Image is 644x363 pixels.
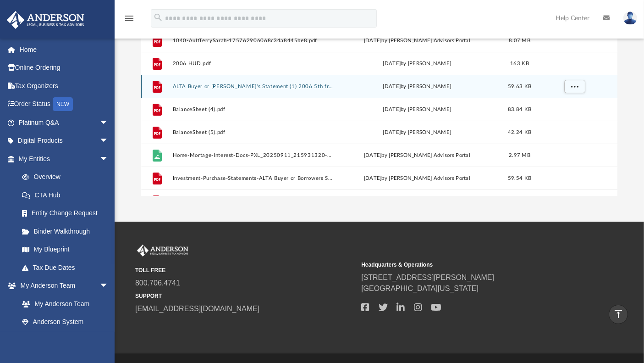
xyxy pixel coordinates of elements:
[13,168,122,186] a: Overview
[509,152,530,157] span: 2.97 MB
[99,150,118,168] span: arrow_drop_down
[6,77,122,95] a: Tax Organizers
[135,305,259,313] a: [EMAIL_ADDRESS][DOMAIN_NAME]
[99,113,118,132] span: arrow_drop_down
[508,84,531,89] span: 59.63 KB
[337,128,497,136] div: [DATE] by [PERSON_NAME]
[510,61,529,66] span: 163 KB
[135,245,190,257] img: Anderson Advisors Platinum Portal
[135,292,355,300] small: SUPPORT
[135,266,355,274] small: TOLL FREE
[172,175,333,181] button: Investment-Purchase-Statements-ALTA Buyer or Borrowers Statement_CDF (2)-175762818468c34718baeca.pdf
[508,106,531,112] span: 83.84 KB
[6,277,118,295] a: My Anderson Teamarrow_drop_down
[172,61,333,67] button: 2006 HUD.pdf
[337,174,497,182] div: [DATE] by [PERSON_NAME] Advisors Portal
[337,151,497,159] div: [DATE] by [PERSON_NAME] Advisors Portal
[13,204,122,223] a: Entity Change Request
[623,11,637,25] img: User Pic
[172,84,333,89] button: ALTA Buyer or [PERSON_NAME]'s Statement (1) 2006 5th from 2023.pdf
[361,261,581,269] small: Headquarters & Operations
[124,13,135,24] i: menu
[509,38,530,43] span: 8.07 MB
[508,175,531,180] span: 59.54 KB
[6,59,122,77] a: Online Ordering
[53,97,73,111] div: NEW
[6,113,122,132] a: Platinum Q&Aarrow_drop_down
[13,258,122,277] a: Tax Due Dates
[124,17,135,24] a: menu
[141,6,618,196] div: grid
[99,132,118,151] span: arrow_drop_down
[613,308,624,319] i: vertical_align_top
[337,105,497,113] div: [DATE] by [PERSON_NAME]
[564,79,585,93] button: More options
[6,132,122,150] a: Digital Productsarrow_drop_down
[609,305,628,324] a: vertical_align_top
[172,152,333,158] button: Home-Mortage-Interest-Docs-PXL_20250911_215931320-175762803168c3467f36e7e.jpg
[13,222,122,240] a: Binder Walkthrough
[508,129,531,134] span: 42.24 KB
[6,40,122,59] a: Home
[13,186,122,204] a: CTA Hub
[361,274,494,281] a: [STREET_ADDRESS][PERSON_NAME]
[6,150,122,168] a: My Entitiesarrow_drop_down
[172,38,333,44] button: 1040-AultTerrySarah-175762906068c34a8445be8.pdf
[153,12,163,22] i: search
[337,59,497,67] div: [DATE] by [PERSON_NAME]
[337,36,497,45] div: [DATE] by [PERSON_NAME] Advisors Portal
[361,285,479,292] a: [GEOGRAPHIC_DATA][US_STATE]
[6,95,122,114] a: Order StatusNEW
[13,313,118,331] a: Anderson System
[13,240,118,259] a: My Blueprint
[13,295,113,313] a: My Anderson Team
[99,277,118,296] span: arrow_drop_down
[337,82,497,90] div: [DATE] by [PERSON_NAME]
[13,331,118,349] a: Client Referrals
[172,106,333,112] button: BalanceSheet (4).pdf
[135,279,180,287] a: 800.706.4741
[4,11,87,29] img: Anderson Advisors Platinum Portal
[172,129,333,135] button: BalanceSheet (5).pdf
